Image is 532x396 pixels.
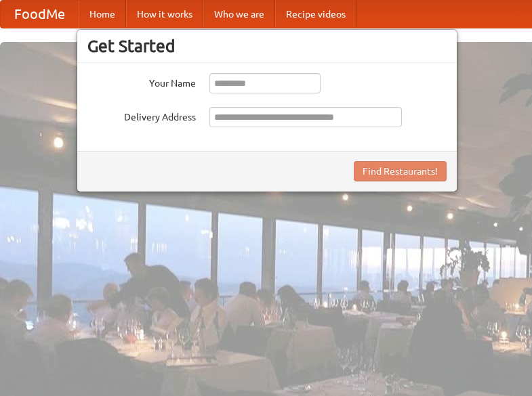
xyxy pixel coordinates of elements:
[1,1,79,28] a: FoodMe
[354,161,447,181] button: Find Restaurants!
[87,36,447,56] h3: Get Started
[126,1,203,28] a: How it works
[275,1,356,28] a: Recipe videos
[203,1,275,28] a: Who we are
[87,73,196,90] label: Your Name
[79,1,126,28] a: Home
[87,107,196,124] label: Delivery Address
